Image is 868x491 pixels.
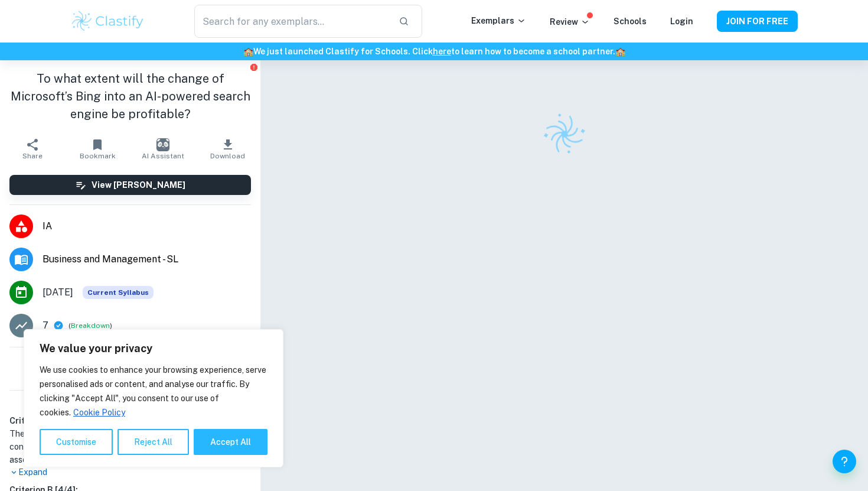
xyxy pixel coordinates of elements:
[92,178,185,191] h6: View [PERSON_NAME]
[536,105,593,162] img: Clastify logo
[71,320,110,331] button: Breakdown
[717,11,798,32] button: JOIN FOR FREE
[43,252,251,266] span: Business and Management - SL
[40,429,113,455] button: Customise
[5,395,256,409] h6: Examiner's summary
[118,429,189,455] button: Reject All
[68,320,112,331] span: ( )
[40,342,267,356] p: We value your privacy
[249,63,258,71] button: Report issue
[9,427,251,466] h1: The student demonstrates a clear understanding of the key concept of change, as it is explored th...
[2,45,866,58] h6: We just launched Clastify for Schools. Click to learn how to become a school partner.
[433,47,451,56] a: here
[833,450,856,473] button: Help and Feedback
[614,17,647,26] a: Schools
[210,152,245,160] span: Download
[130,132,195,165] button: AI Assistant
[194,5,389,38] input: Search for any exemplars...
[142,152,184,160] span: AI Assistant
[24,329,283,467] div: We value your privacy
[194,429,267,455] button: Accept All
[70,9,145,33] img: Clastify logo
[195,132,260,165] button: Download
[43,219,251,233] span: IA
[9,175,251,195] button: View [PERSON_NAME]
[156,138,169,151] img: AI Assistant
[615,47,625,56] span: 🏫
[83,286,154,299] div: This exemplar is based on the current syllabus. Feel free to refer to it for inspiration/ideas wh...
[65,132,130,165] button: Bookmark
[40,363,267,420] p: We use cookies to enhance your browsing experience, serve personalised ads or content, and analys...
[80,152,116,160] span: Bookmark
[670,17,693,26] a: Login
[550,15,590,28] p: Review
[43,285,73,300] span: [DATE]
[9,70,251,123] h1: To what extent will the change of Microsoft’s Bing into an AI-powered search engine be profitable?
[471,14,526,27] p: Exemplars
[73,407,126,418] a: Cookie Policy
[22,152,43,160] span: Share
[9,466,251,479] p: Expand
[243,47,253,56] span: 🏫
[43,318,48,333] p: 7
[9,414,251,427] h6: Criterion A [ 5 / 5 ]:
[83,286,154,299] span: Current Syllabus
